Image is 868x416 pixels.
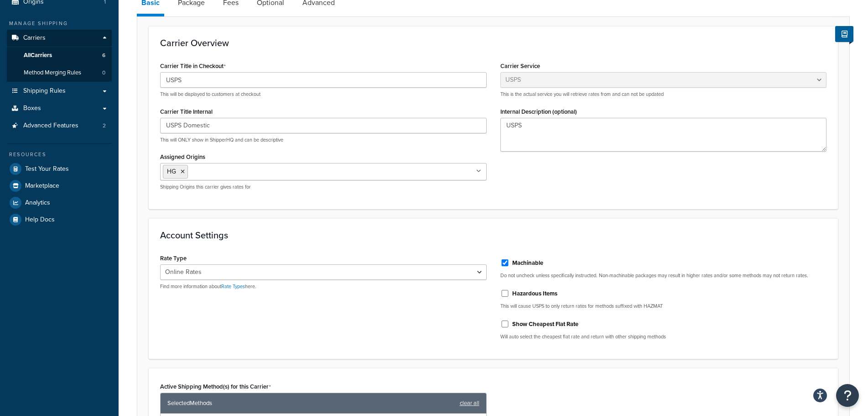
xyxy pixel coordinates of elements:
[7,117,112,134] a: Advanced Features2
[460,397,479,410] a: clear all
[25,182,59,190] span: Marketplace
[7,83,112,100] a: Shipping Rules
[25,216,55,224] span: Help Docs
[103,122,106,130] span: 2
[7,178,112,194] a: Marketplace
[512,290,557,298] label: Hazardous Items
[23,105,41,112] span: Boxes
[500,91,827,98] p: This is the actual service you will retrieve rates from and can not be updated
[160,255,187,262] label: Rate Type
[7,64,112,81] a: Method Merging Rules0
[512,320,578,328] label: Show Cheapest Flat Rate
[25,199,50,207] span: Analytics
[160,108,213,115] label: Carrier Title Internal
[7,64,112,81] li: Method Merging Rules
[500,333,827,340] p: Will auto select the cheapest flat rate and return with other shipping methods
[167,397,455,410] span: Selected Methods
[7,117,112,134] li: Advanced Features
[7,20,112,27] div: Manage Shipping
[221,283,245,290] a: Rate Types
[160,184,487,190] p: Shipping Origins this carrier gives rates for
[160,63,226,70] label: Carrier Title in Checkout
[160,230,826,240] h3: Account Settings
[500,118,827,152] textarea: USPS
[160,91,487,98] p: This will be displayed to customers at checkout
[160,38,826,48] h3: Carrier Overview
[7,151,112,158] div: Resources
[23,122,78,130] span: Advanced Features
[7,100,112,117] a: Boxes
[7,30,112,82] li: Carriers
[7,211,112,228] a: Help Docs
[160,137,487,143] p: This will ONLY show in ShipperHQ and can be descriptive
[160,383,271,390] label: Active Shipping Method(s) for this Carrier
[836,384,859,407] button: Open Resource Center
[7,195,112,211] a: Analytics
[102,52,105,59] span: 6
[102,69,105,77] span: 0
[512,259,543,267] label: Machinable
[23,87,66,95] span: Shipping Rules
[23,34,46,42] span: Carriers
[835,26,853,42] button: Show Help Docs
[7,30,112,47] a: Carriers
[500,272,827,279] p: Do not uncheck unless specifically instructed. Non-machinable packages may result in higher rates...
[500,63,540,69] label: Carrier Service
[24,52,52,59] span: All Carriers
[7,161,112,177] a: Test Your Rates
[24,69,81,77] span: Method Merging Rules
[167,167,176,176] span: HG
[500,303,827,310] p: This will cause USPS to only return rates for methods suffixed with HAZMAT
[500,108,577,115] label: Internal Description (optional)
[160,153,205,160] label: Assigned Origins
[7,47,112,64] a: AllCarriers6
[160,283,487,290] p: Find more information about here.
[25,165,69,173] span: Test Your Rates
